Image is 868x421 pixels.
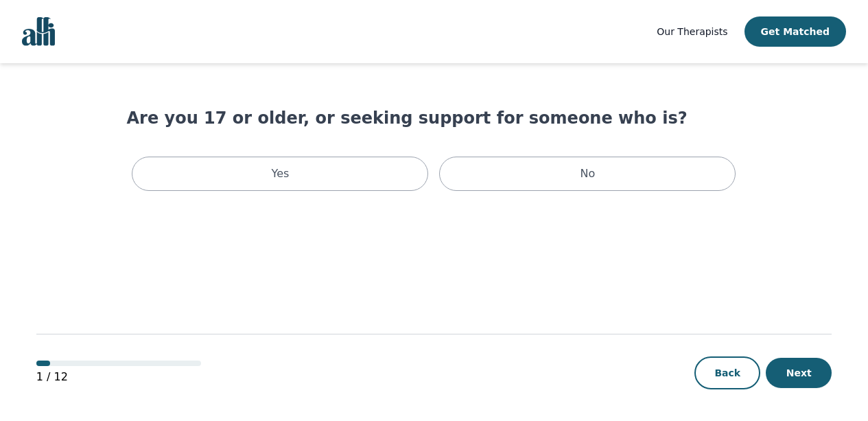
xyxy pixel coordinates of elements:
p: No [580,166,596,182]
button: Back [694,356,760,389]
button: Next [766,358,832,388]
p: 1 / 12 [36,369,201,385]
button: Get Matched [744,16,846,47]
a: Our Therapists [657,23,727,40]
img: alli logo [22,17,55,46]
h1: Are you 17 or older, or seeking support for someone who is? [126,107,741,129]
span: Our Therapists [657,26,727,37]
p: Yes [272,166,290,182]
